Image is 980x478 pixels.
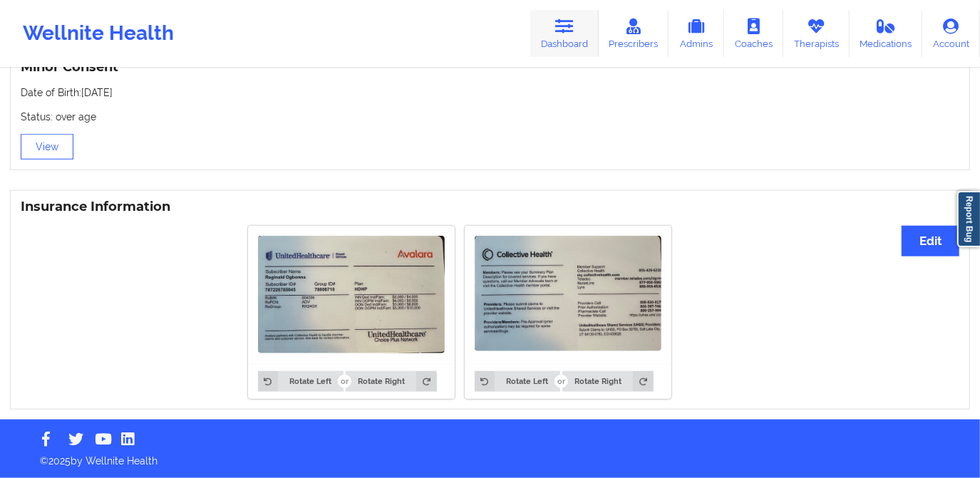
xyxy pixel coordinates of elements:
[850,10,923,57] a: Medications
[922,10,980,57] a: Account
[30,444,950,468] p: © 2025 by Wellnite Health
[21,85,959,100] p: Date of Birth: [DATE]
[783,10,850,57] a: Therapists
[902,226,959,256] button: Edit
[475,371,560,391] button: Rotate Left
[599,10,669,57] a: Prescribers
[530,10,599,57] a: Dashboard
[21,134,73,160] button: View
[21,199,959,215] h3: Insurance Information
[475,236,661,351] img: Reginald C Ogbonna II
[21,59,959,76] h3: Minor Consent
[562,371,653,391] button: Rotate Right
[258,371,344,391] button: Rotate Left
[258,236,445,353] img: Reginald C Ogbonna II
[957,191,980,247] a: Report Bug
[346,371,436,391] button: Rotate Right
[21,110,959,124] p: Status: over age
[724,10,783,57] a: Coaches
[669,10,724,57] a: Admins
